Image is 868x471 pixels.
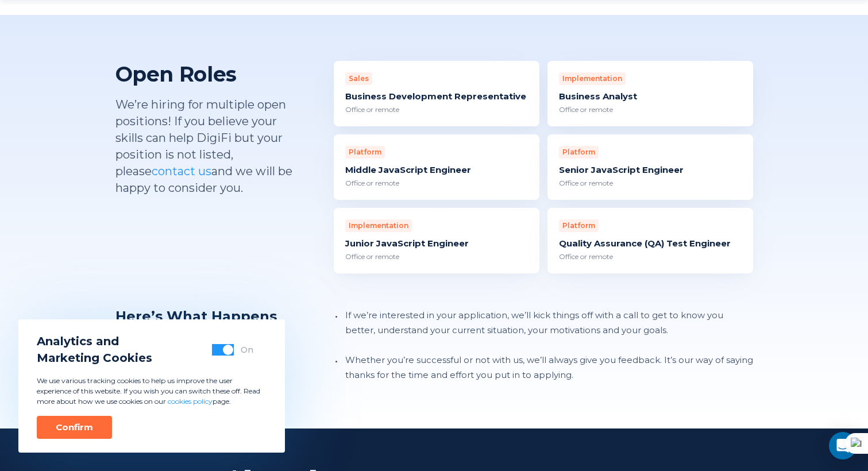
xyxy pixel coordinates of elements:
div: Office or remote [345,178,528,188]
div: Middle JavaScript Engineer [345,164,528,176]
div: Sales [345,72,372,85]
div: Quality Assurance (QA) Test Engineer [559,238,742,249]
h3: Here’s what happens after you apply: [115,308,299,383]
div: Junior JavaScript Engineer [345,238,528,249]
div: Platform [559,219,599,232]
span: Analytics and [37,333,152,350]
div: Business Development Representative [345,91,528,102]
button: Confirm [37,416,112,439]
div: Office or remote [559,252,742,262]
div: Business Analyst [559,91,742,102]
div: Implementation [345,219,412,232]
div: Confirm [56,422,93,433]
span: Marketing Cookies [37,350,152,366]
li: Whether you’re successful or not with us, we’ll always give you feedback. It’s our way of saying ... [343,353,753,383]
div: Office or remote [345,252,528,262]
div: Office or remote [345,105,528,115]
div: Open Intercom Messenger [829,432,857,460]
div: On [241,344,253,356]
p: We use various tracking cookies to help us improve the user experience of this website. If you wi... [37,376,267,407]
div: Senior JavaScript Engineer [559,164,742,176]
p: We’re hiring for multiple open positions! If you believe your skills can help DigiFi but your pos... [115,96,299,196]
li: If we’re interested in your application, we’ll kick things off with a call to get to know you bet... [343,308,753,338]
a: cookies policy [168,397,213,406]
div: Implementation [559,72,626,85]
div: Office or remote [559,178,742,188]
div: Office or remote [559,105,742,115]
h2: Open Roles [115,61,299,87]
div: Platform [345,146,385,159]
a: contact us [152,164,211,178]
div: Platform [559,146,599,159]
